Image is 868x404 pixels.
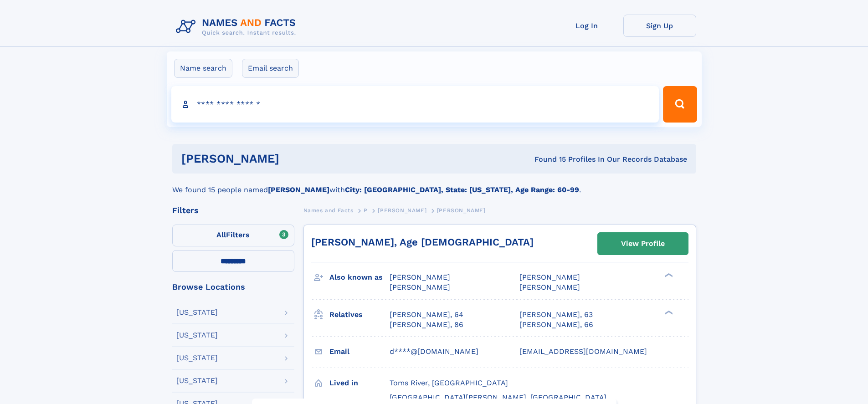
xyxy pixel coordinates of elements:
[407,154,687,164] div: Found 15 Profiles In Our Records Database
[329,375,390,391] h3: Lived in
[174,59,232,78] label: Name search
[172,15,303,39] img: Logo Names and Facts
[345,185,579,194] b: City: [GEOGRAPHIC_DATA], State: [US_STATE], Age Range: 60-99
[268,185,329,194] b: [PERSON_NAME]
[550,15,623,37] a: Log In
[329,344,390,359] h3: Email
[329,270,390,285] h3: Also known as
[390,310,463,320] a: [PERSON_NAME], 64
[171,86,659,123] input: search input
[329,307,390,322] h3: Relatives
[519,283,580,291] span: [PERSON_NAME]
[390,273,450,281] span: [PERSON_NAME]
[378,205,426,216] a: [PERSON_NAME]
[172,174,696,195] div: We found 15 people named with .
[663,86,697,123] button: Search Button
[176,332,218,339] div: [US_STATE]
[623,15,696,37] a: Sign Up
[519,310,593,320] a: [PERSON_NAME], 63
[303,205,354,216] a: Names and Facts
[390,378,508,387] span: Toms River, [GEOGRAPHIC_DATA]
[176,309,218,316] div: [US_STATE]
[519,347,647,356] span: [EMAIL_ADDRESS][DOMAIN_NAME]
[378,207,426,214] span: [PERSON_NAME]
[172,225,294,246] label: Filters
[390,283,450,291] span: [PERSON_NAME]
[663,309,673,315] div: ❯
[519,273,580,281] span: [PERSON_NAME]
[364,207,368,214] span: P
[216,230,226,239] span: All
[390,393,606,402] span: [GEOGRAPHIC_DATA][PERSON_NAME], [GEOGRAPHIC_DATA]
[437,207,486,214] span: [PERSON_NAME]
[519,320,593,330] a: [PERSON_NAME], 66
[172,283,294,291] div: Browse Locations
[181,153,407,164] h1: [PERSON_NAME]
[663,272,673,278] div: ❯
[176,377,218,384] div: [US_STATE]
[176,354,218,362] div: [US_STATE]
[390,320,463,330] a: [PERSON_NAME], 86
[598,233,688,255] a: View Profile
[311,236,534,248] a: [PERSON_NAME], Age [DEMOGRAPHIC_DATA]
[364,205,368,216] a: P
[621,233,665,254] div: View Profile
[242,59,299,78] label: Email search
[172,206,294,215] div: Filters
